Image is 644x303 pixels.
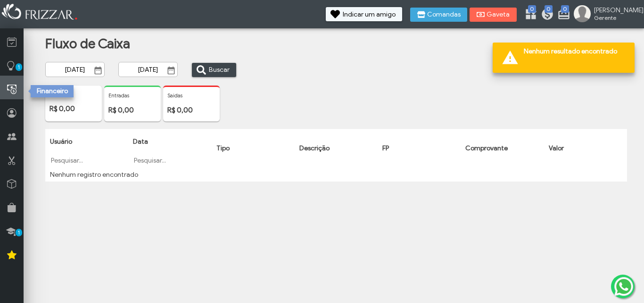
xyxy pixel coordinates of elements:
h1: Fluxo de Caixa [45,35,228,52]
th: Usuário [45,129,128,168]
span: Nenhum resultado encontrado [524,47,627,59]
div: Financeiro [31,85,74,97]
th: Data [128,129,211,168]
span: Comandas [427,11,461,18]
input: Data Inicial [45,62,105,77]
span: 1 [16,229,22,236]
button: Gaveta [470,8,517,22]
span: FP [382,144,389,152]
button: Show Calendar [165,66,178,75]
span: Gerente [594,14,636,21]
th: Tipo [212,129,295,168]
a: [PERSON_NAME] Gerente [574,5,639,24]
p: R$ 0,00 [108,106,157,114]
span: 0 [561,5,569,13]
input: Pesquisar... [133,156,206,165]
button: Show Calendar [91,66,105,75]
span: 1 [16,63,22,71]
span: Descrição [299,144,330,152]
span: Indicar um amigo [343,11,396,18]
button: Comandas [410,8,467,22]
p: R$ 0,00 [50,104,98,113]
span: Data [133,138,148,146]
span: 0 [528,5,536,13]
a: 0 [557,8,567,23]
a: 0 [524,8,534,23]
input: Pesquisar... [50,156,124,165]
th: Comprovante [461,129,544,168]
th: Descrição [295,129,378,168]
input: Data Final [118,62,178,77]
a: 0 [541,8,550,23]
span: Comprovante [465,144,508,152]
span: [PERSON_NAME] [594,6,636,14]
td: Nenhum registro encontrado [45,168,627,182]
img: whatsapp.png [612,275,635,298]
span: 0 [545,5,553,13]
th: Valor [544,129,627,168]
span: Usuário [50,138,72,146]
span: Valor [549,144,564,152]
p: R$ 0,00 [167,106,215,114]
span: Gaveta [487,11,510,18]
p: Saidas [167,92,215,99]
th: FP [378,129,461,168]
button: Indicar um amigo [326,7,402,21]
button: Buscar [192,63,236,77]
p: Entradas [108,92,157,99]
span: Tipo [216,144,230,152]
span: Buscar [209,63,230,77]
